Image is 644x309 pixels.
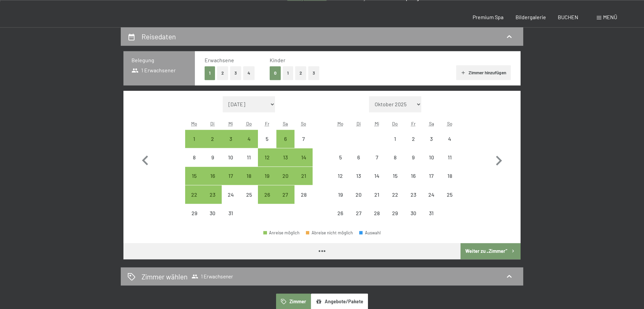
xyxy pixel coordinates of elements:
[210,121,215,126] abbr: Dienstag
[368,167,386,185] div: Wed Jan 14 2026
[441,167,459,185] div: Sun Jan 18 2026
[368,148,386,166] div: Anreise nicht möglich
[185,185,203,203] div: Mon Dec 22 2025
[204,173,221,190] div: 16
[387,210,404,227] div: 29
[295,66,306,80] button: 2
[136,96,155,223] button: Vorheriger Monat
[185,204,203,222] div: Anreise nicht möglich
[461,243,521,259] button: Weiter zu „Zimmer“
[246,121,252,126] abbr: Donnerstag
[258,148,276,166] div: Anreise möglich
[222,192,239,209] div: 24
[276,294,311,309] button: Zimmer
[368,167,386,185] div: Anreise nicht möglich
[240,130,258,148] div: Anreise möglich
[423,136,440,153] div: 3
[411,121,416,126] abbr: Freitag
[276,130,294,148] div: Anreise möglich
[350,167,368,185] div: Anreise nicht möglich
[259,173,275,190] div: 19
[294,185,313,203] div: Anreise nicht möglich
[423,210,440,227] div: 31
[204,192,221,209] div: 23
[142,272,187,281] h2: Zimmer wählen
[404,148,422,166] div: Anreise nicht möglich
[368,185,386,203] div: Anreise nicht möglich
[386,167,404,185] div: Anreise nicht möglich
[359,231,381,235] div: Auswahl
[222,185,240,203] div: Wed Dec 24 2025
[311,294,368,309] button: Angebote/Pakete
[203,167,221,185] div: Tue Dec 16 2025
[270,57,285,63] span: Kinder
[222,210,239,227] div: 31
[405,136,422,153] div: 2
[405,155,422,171] div: 9
[301,121,306,126] abbr: Sonntag
[441,130,459,148] div: Sun Jan 04 2026
[404,167,422,185] div: Anreise nicht möglich
[185,204,203,222] div: Mon Dec 29 2025
[357,121,361,126] abbr: Dienstag
[203,167,221,185] div: Anreise möglich
[295,155,312,171] div: 14
[205,66,215,80] button: 1
[368,185,386,203] div: Wed Jan 21 2026
[422,148,440,166] div: Sat Jan 10 2026
[422,167,440,185] div: Anreise nicht möglich
[258,167,276,185] div: Fri Dec 19 2025
[191,121,197,126] abbr: Montag
[222,148,240,166] div: Wed Dec 10 2025
[350,148,368,166] div: Tue Jan 06 2026
[295,192,312,209] div: 28
[185,148,203,166] div: Mon Dec 08 2025
[350,204,368,222] div: Anreise nicht möglich
[240,167,258,185] div: Thu Dec 18 2025
[350,173,367,190] div: 13
[276,148,294,166] div: Anreise möglich
[203,130,221,148] div: Anreise möglich
[350,192,367,209] div: 20
[283,121,288,126] abbr: Samstag
[422,167,440,185] div: Sat Jan 17 2026
[331,185,350,203] div: Mon Jan 19 2026
[404,130,422,148] div: Fri Jan 02 2026
[387,173,404,190] div: 15
[423,155,440,171] div: 10
[240,185,258,203] div: Anreise nicht möglich
[203,204,221,222] div: Tue Dec 30 2025
[422,204,440,222] div: Anreise nicht möglich
[258,185,276,203] div: Anreise möglich
[276,130,294,148] div: Sat Dec 06 2025
[142,32,176,41] h2: Reisedaten
[386,130,404,148] div: Thu Jan 01 2026
[331,204,350,222] div: Mon Jan 26 2026
[422,185,440,203] div: Sat Jan 24 2026
[405,192,422,209] div: 23
[259,155,275,171] div: 12
[387,136,404,153] div: 1
[441,173,458,190] div: 18
[368,155,385,171] div: 7
[258,130,276,148] div: Fri Dec 05 2025
[387,155,404,171] div: 8
[230,66,241,80] button: 3
[404,167,422,185] div: Fri Jan 16 2026
[131,56,187,64] h3: Belegung
[192,273,233,280] span: 1 Erwachsener
[283,66,293,80] button: 1
[441,148,459,166] div: Anreise nicht möglich
[386,185,404,203] div: Thu Jan 22 2026
[332,173,349,190] div: 12
[294,148,313,166] div: Anreise möglich
[441,155,458,171] div: 11
[222,173,239,190] div: 17
[258,148,276,166] div: Fri Dec 12 2025
[203,148,221,166] div: Tue Dec 09 2025
[276,148,294,166] div: Sat Dec 13 2025
[222,204,240,222] div: Wed Dec 31 2025
[294,167,313,185] div: Anreise möglich
[131,67,176,74] span: 1 Erwachsener
[375,121,379,126] abbr: Mittwoch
